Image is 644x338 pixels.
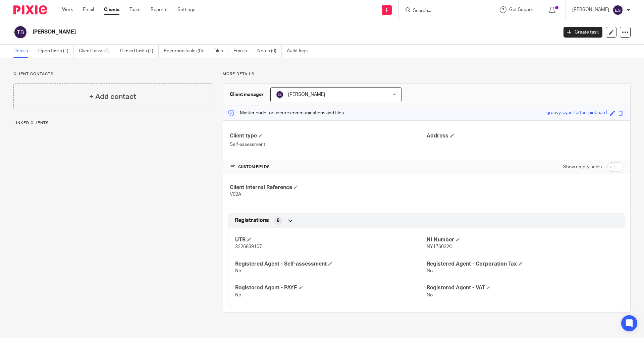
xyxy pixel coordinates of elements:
[79,45,115,58] a: Client tasks (0)
[563,27,602,38] a: Create task
[230,91,264,98] h3: Client manager
[104,6,119,13] a: Clients
[276,91,284,99] img: svg%3E
[13,45,33,58] a: Details
[213,45,228,58] a: Files
[129,6,141,13] a: Team
[230,184,427,191] h4: Client Internal Reference
[572,6,609,13] p: [PERSON_NAME]
[427,284,618,291] h4: Registered Agent - VAT
[233,45,252,58] a: Emails
[223,71,631,77] p: More details
[412,8,473,14] input: Search
[563,164,602,170] label: Show empty fields
[427,132,624,139] h4: Address
[13,71,212,77] p: Client contacts
[13,5,47,14] img: Pixie
[38,45,74,58] a: Open tasks (1)
[427,293,433,297] span: No
[235,269,241,273] span: No
[277,217,279,224] span: 6
[427,269,433,273] span: No
[177,6,195,13] a: Settings
[427,261,618,268] h4: Registered Agent - Corporation Tax
[62,6,73,13] a: Work
[427,236,618,243] h4: NI Number
[287,45,313,58] a: Audit logs
[33,29,449,36] h2: [PERSON_NAME]
[13,120,212,126] p: Linked clients
[546,109,607,117] div: groovy-cyan-tartan-pinboard
[257,45,282,58] a: Notes (0)
[612,5,623,15] img: svg%3E
[83,6,94,13] a: Email
[509,7,535,12] span: Get Support
[13,25,28,39] img: svg%3E
[235,236,427,243] h4: UTR
[235,244,262,249] span: 3226839107
[230,132,427,139] h4: Client type
[89,92,136,102] h4: + Add contact
[288,92,325,97] span: [PERSON_NAME]
[427,244,452,249] span: NY176032C
[235,261,427,268] h4: Registered Agent - Self-assessment
[120,45,159,58] a: Closed tasks (1)
[228,110,344,116] p: Master code for secure communications and files
[230,192,241,197] span: V02A
[164,45,208,58] a: Recurring tasks (0)
[235,293,241,297] span: No
[230,164,427,170] h4: CUSTOM FIELDS
[151,6,167,13] a: Reports
[230,141,427,148] p: Self-assessment
[235,217,269,224] span: Registrations
[235,284,427,291] h4: Registered Agent - PAYE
